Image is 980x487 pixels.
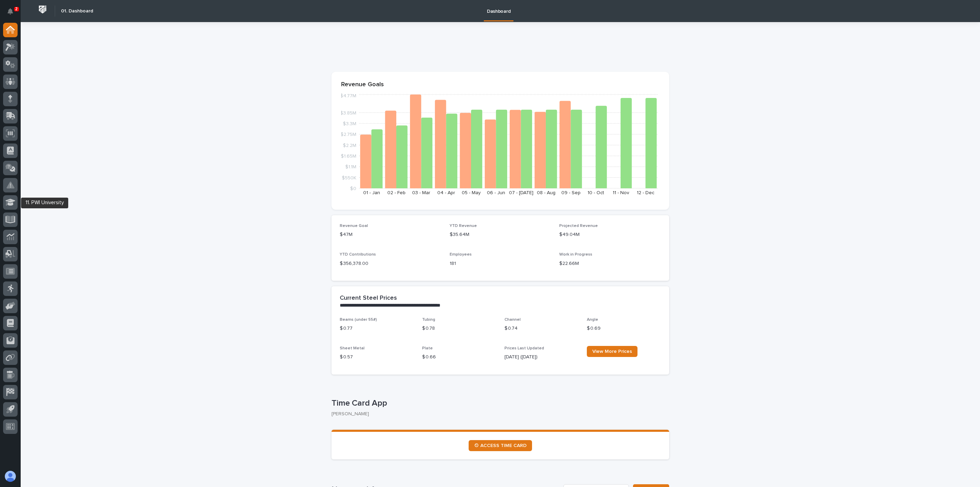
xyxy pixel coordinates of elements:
[61,8,93,14] h2: 01. Dashboard
[504,325,579,332] p: $ 0.74
[340,354,414,361] p: $ 0.57
[561,190,581,195] text: 09 - Sep
[350,186,356,191] tspan: $0
[474,443,527,448] span: ⏲ ACCESS TIME CARD
[450,252,472,257] span: Employees
[587,318,598,322] span: Angle
[422,354,496,361] p: $ 0.66
[3,469,18,484] button: users-avatar
[504,354,579,361] p: [DATE] ([DATE])
[340,110,356,115] tspan: $3.85M
[343,143,356,148] tspan: $2.2M
[387,190,406,195] text: 02 - Feb
[340,260,441,267] p: $ 356,378.00
[331,398,666,408] p: Time Card App
[487,190,505,195] text: 06 - Jun
[437,190,455,195] text: 04 - Apr
[341,154,356,159] tspan: $1.65M
[422,346,433,350] span: Plate
[613,190,629,195] text: 11 - Nov
[504,318,521,322] span: Channel
[9,8,18,19] div: Notifications2
[592,349,632,354] span: View More Prices
[450,224,477,228] span: YTD Revenue
[587,325,661,332] p: $ 0.69
[559,231,661,238] p: $49.04M
[340,132,356,137] tspan: $2.75M
[331,411,664,417] p: [PERSON_NAME]
[3,4,18,19] button: Notifications
[588,190,604,195] text: 10 - Oct
[340,295,397,302] h2: Current Steel Prices
[340,252,376,257] span: YTD Contributions
[340,224,368,228] span: Revenue Goal
[343,121,356,126] tspan: $3.3M
[363,190,380,195] text: 01 - Jan
[340,231,441,238] p: $47M
[15,7,18,11] p: 2
[340,325,414,332] p: $ 0.77
[342,175,356,180] tspan: $550K
[450,231,551,238] p: $35.64M
[341,81,660,89] p: Revenue Goals
[36,3,49,16] img: Workspace Logo
[469,440,532,451] a: ⏲ ACCESS TIME CARD
[340,346,365,350] span: Sheet Metal
[422,325,496,332] p: $ 0.78
[637,190,654,195] text: 12 - Dec
[509,190,533,195] text: 07 - [DATE]
[450,260,551,267] p: 181
[587,346,637,357] a: View More Prices
[345,165,356,169] tspan: $1.1M
[462,190,481,195] text: 05 - May
[412,190,430,195] text: 03 - Mar
[559,224,598,228] span: Projected Revenue
[559,252,592,257] span: Work in Progress
[504,346,544,350] span: Prices Last Updated
[340,318,377,322] span: Beams (under 55#)
[537,190,555,195] text: 08 - Aug
[559,260,661,267] p: $22.66M
[422,318,435,322] span: Tubing
[340,93,356,98] tspan: $4.77M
